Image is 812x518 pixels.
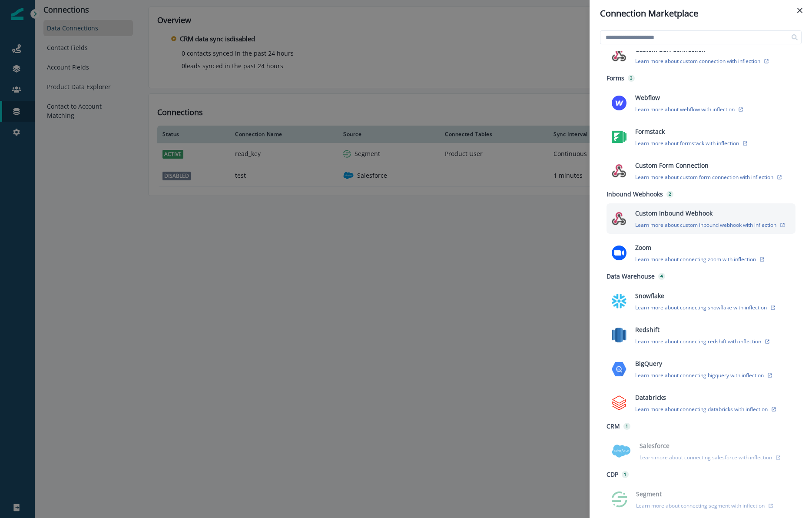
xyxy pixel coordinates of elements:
p: Learn more about connecting segment with inflection [636,502,765,509]
p: Learn more about connecting salesforce with inflection [640,454,772,461]
button: Learn more about custom form connection with inflection [635,173,782,181]
button: Learn more about connecting bigquery with inflection [635,372,772,379]
p: Learn more about custom connection with inflection [635,57,760,65]
p: CDP [607,470,618,479]
button: Learn more about webflow with inflection [635,106,743,113]
p: Zoom [635,243,651,252]
p: 4 [660,273,663,279]
p: 1 [626,423,628,429]
button: Learn more about connecting databricks with inflection [635,405,776,413]
p: Learn more about connecting databricks with inflection [635,405,768,413]
img: webflow [612,96,626,110]
button: Learn more about custom inbound webhook with inflection [635,221,785,229]
p: CRM [607,422,620,431]
p: Inbound Webhooks [607,189,663,199]
button: Learn more about formstack with inflection [635,139,748,147]
div: Connection Marketplace [600,7,802,20]
img: salesforce [612,442,631,461]
img: zoom [612,246,626,260]
p: Webflow [635,93,660,102]
p: 3 [630,75,633,81]
p: Segment [636,489,662,498]
p: Custom Form Connection [635,161,709,170]
p: Redshift [635,325,660,334]
img: bigquery [612,362,626,376]
button: Learn more about connecting salesforce with inflection [640,454,781,461]
p: Databricks [635,393,666,402]
p: Salesforce [640,441,669,450]
button: Learn more about custom connection with inflection [635,57,769,65]
p: Formstack [635,127,665,136]
img: formstack [612,129,626,144]
button: Learn more about connecting redshift with inflection [635,338,770,345]
p: Learn more about custom form connection with inflection [635,173,773,181]
p: Learn more about formstack with inflection [635,139,739,147]
p: Learn more about connecting snowflake with inflection [635,304,767,311]
p: Data Warehouse [607,272,655,281]
p: BigQuery [635,359,662,368]
button: Close [793,3,807,17]
button: Learn more about connecting segment with inflection [636,502,773,509]
p: 2 [669,191,671,197]
p: Learn more about webflow with inflection [635,106,735,113]
img: snowflake [612,294,626,309]
p: Custom Inbound Webhook [635,209,713,218]
img: custom form [612,163,626,178]
p: Learn more about connecting bigquery with inflection [635,372,764,379]
p: Learn more about connecting redshift with inflection [635,338,761,345]
img: generic inbound webhook [612,47,626,62]
img: redshift [612,328,626,342]
img: generic inbound webhook [612,211,626,226]
button: Learn more about connecting snowflake with inflection [635,304,776,311]
button: Learn more about connecting zoom with inflection [635,256,765,263]
p: Learn more about connecting zoom with inflection [635,256,756,263]
p: Snowflake [635,291,664,300]
img: segment [612,491,627,508]
p: Learn more about custom inbound webhook with inflection [635,221,776,229]
p: Forms [607,73,624,83]
p: 1 [624,471,626,478]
